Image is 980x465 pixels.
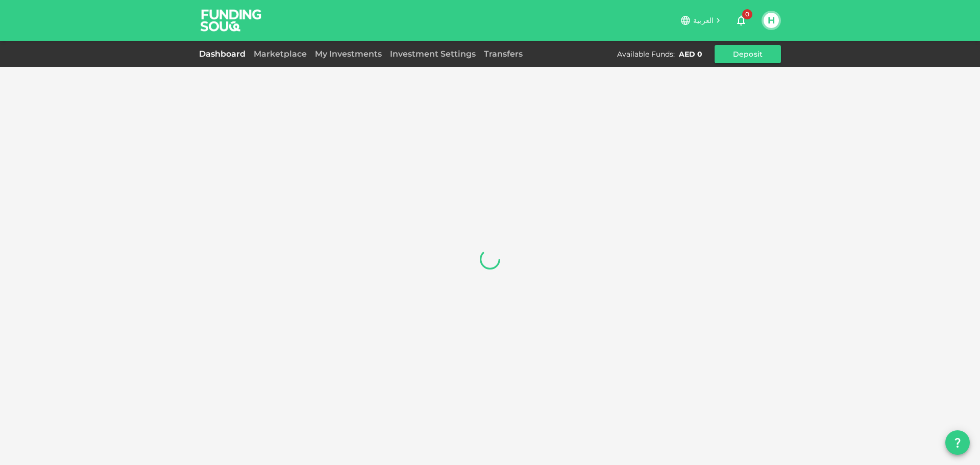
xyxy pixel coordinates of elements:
button: question [945,430,970,455]
a: Transfers [480,49,527,59]
div: AED 0 [679,49,702,59]
button: 0 [731,10,751,31]
a: Marketplace [250,49,311,59]
button: Deposit [715,45,781,63]
span: العربية [693,16,714,25]
div: Available Funds : [617,49,675,59]
button: H [764,13,779,28]
a: Dashboard [199,49,250,59]
a: My Investments [311,49,386,59]
span: 0 [742,9,752,19]
a: Investment Settings [386,49,480,59]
